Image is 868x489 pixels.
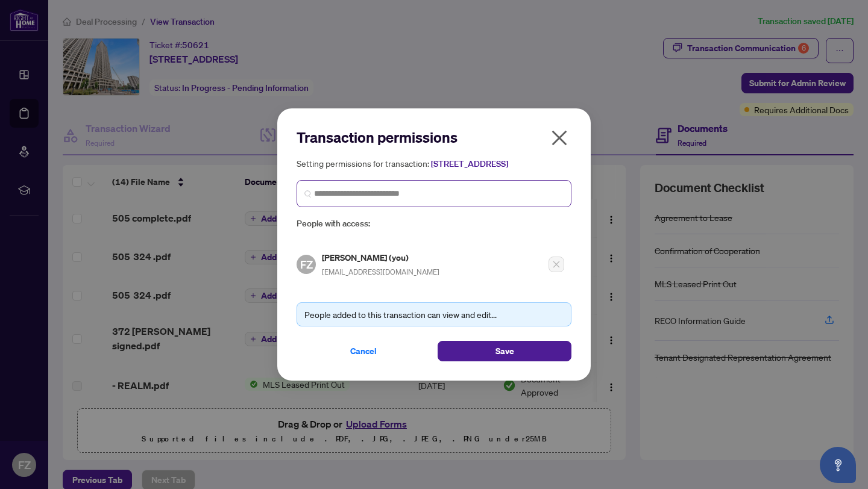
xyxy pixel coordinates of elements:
div: People added to this transaction can view and edit... [304,308,564,321]
h5: [PERSON_NAME] (you) [322,251,439,264]
span: Cancel [350,341,377,361]
span: People with access: [297,217,571,231]
h2: Transaction permissions [297,128,571,147]
span: close [550,128,569,148]
span: [STREET_ADDRESS] [431,158,508,169]
img: search_icon [304,190,312,198]
h5: Setting permissions for transaction: [297,157,571,170]
span: [EMAIL_ADDRESS][DOMAIN_NAME] [322,267,439,276]
span: Save [495,341,514,361]
span: FZ [300,256,313,273]
button: Save [438,341,571,361]
button: Cancel [297,341,430,361]
button: Open asap [820,447,856,483]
